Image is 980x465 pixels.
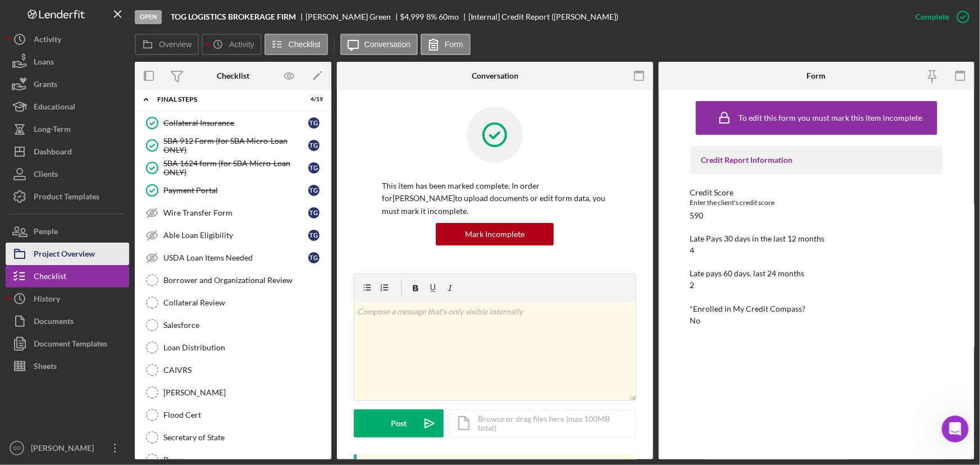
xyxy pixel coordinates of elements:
a: Collateral Review [140,291,326,314]
div: 8 % [426,12,437,21]
button: Checklist [265,34,328,55]
div: Documents [34,310,74,335]
div: Clients [34,163,58,188]
a: Flood Cert [140,404,326,426]
div: Open [135,10,162,24]
div: [PERSON_NAME] Green [306,12,400,21]
div: Checklist [34,265,66,290]
div: 2 [690,281,695,290]
div: Salesforce [163,321,325,330]
button: Activity [202,34,261,55]
div: T G [308,252,320,263]
div: Collateral Review [163,298,325,307]
div: Product Templates [34,185,99,211]
button: Form [421,34,471,55]
a: Checklist [6,265,129,288]
a: Collateral InsuranceTG [140,112,326,134]
label: Activity [229,40,254,49]
div: Wire Transfer Form [163,208,308,217]
a: Document Templates [6,332,129,355]
a: USDA Loan Items NeededTG [140,247,326,269]
a: SBA 912 Form (for SBA Micro-Loan ONLY)TG [140,134,326,157]
div: Complete [915,6,949,28]
a: CAIVRS [140,359,326,381]
label: Form [445,40,463,49]
div: Flood Cert [163,411,325,420]
div: Educational [34,95,75,121]
div: [Internal] Credit Report ([PERSON_NAME]) [468,12,619,21]
div: SBA 912 Form (for SBA Micro-Loan ONLY) [163,136,308,154]
div: T G [308,140,320,151]
div: CAIVRS [163,366,325,375]
a: Loan Distribution [140,336,326,359]
div: T G [308,185,320,196]
label: Overview [159,40,192,49]
div: T G [308,207,320,218]
button: Documents [6,310,129,332]
div: T G [308,117,320,129]
button: Grants [6,73,129,95]
label: Conversation [364,40,411,49]
div: Project Overview [34,243,95,268]
div: Grants [34,73,57,98]
div: Loans [34,51,54,76]
button: History [6,288,129,310]
p: This item has been marked complete. In order for [PERSON_NAME] to upload documents or edit form d... [382,180,608,217]
button: People [6,220,129,243]
div: Form [807,71,826,80]
button: Complete [904,6,974,28]
div: *Enrolled in My Credit Compass? [690,304,943,313]
a: Salesforce [140,314,326,336]
button: Long-Term [6,118,129,140]
a: Clients [6,163,129,185]
div: Collateral Insurance [163,118,308,127]
button: Conversation [340,34,418,55]
div: Credit Score [690,188,943,197]
div: Long-Term [34,118,71,143]
div: Conversation [472,71,518,80]
a: Product Templates [6,185,129,208]
text: SO [13,445,21,452]
a: Borrower and Organizational Review [140,269,326,291]
b: TOG LOGISTICS BROKERAGE FIRM [171,12,296,21]
div: Dashboard [34,140,72,166]
div: Enter the client's credit score [690,197,943,208]
div: People [34,220,58,245]
div: 4 / 19 [303,96,323,103]
a: Dashboard [6,140,129,163]
button: Sheets [6,355,129,377]
button: Mark Incomplete [436,223,554,245]
div: Late pays 60 days, last 24 months [690,269,943,278]
div: Loan Distribution [163,343,325,352]
div: Secretary of State [163,433,325,442]
div: Checklist [217,71,249,80]
a: Payment PortalTG [140,179,326,202]
div: Pacer [163,455,325,464]
label: Checklist [289,40,321,49]
a: Able Loan EligibilityTG [140,224,326,247]
button: Project Overview [6,243,129,265]
div: FINAL STEPS [157,96,295,103]
div: [PERSON_NAME] [163,388,325,397]
button: Loans [6,51,129,73]
div: Late Pays 30 days in the last 12 months [690,234,943,243]
button: Activity [6,28,129,51]
a: [PERSON_NAME] [140,381,326,404]
div: Credit Report Information [701,156,932,165]
div: Sheets [34,355,57,380]
div: Activity [34,28,61,53]
div: No [690,316,701,325]
div: Payment Portal [163,186,308,195]
button: SO[PERSON_NAME] [6,437,129,459]
div: SBA 1624 form (for SBA Micro-Loan ONLY) [163,159,308,177]
div: 590 [690,211,704,220]
button: Educational [6,95,129,118]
